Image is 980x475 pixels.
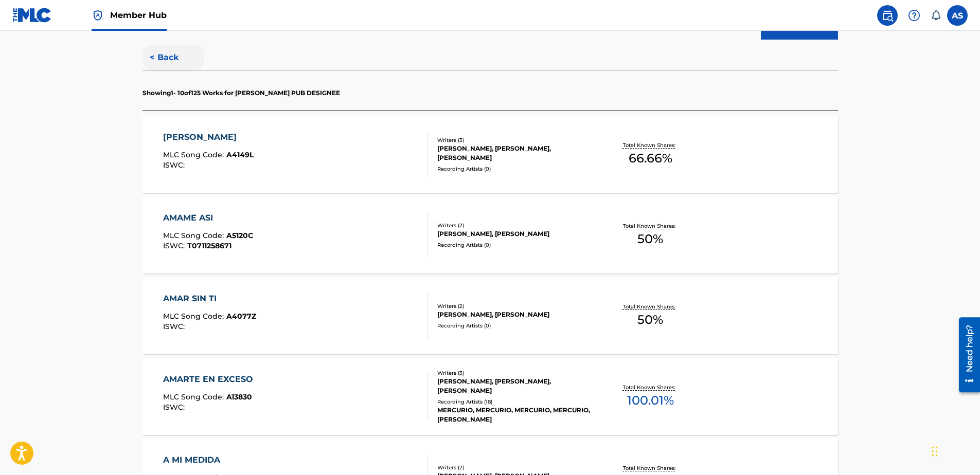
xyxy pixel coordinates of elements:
[437,406,593,424] div: MERCURIO, MERCURIO, MERCURIO, MERCURIO, [PERSON_NAME]
[951,314,980,396] iframe: Resource Center
[163,131,254,143] div: [PERSON_NAME]
[163,373,258,386] div: AMARTE EN EXCESO
[163,312,226,321] span: MLC Song Code :
[92,9,104,22] img: Top Rightsholder
[437,377,593,395] div: [PERSON_NAME], [PERSON_NAME], [PERSON_NAME]
[881,9,894,22] img: search
[623,141,678,149] p: Total Known Shares:
[226,231,253,240] span: A5120C
[929,426,980,475] iframe: Chat Widget
[142,277,838,354] a: AMAR SIN TIMLC Song Code:A4077ZISWC:Writers (2)[PERSON_NAME], [PERSON_NAME]Recording Artists (0)T...
[187,241,231,250] span: T0711258671
[437,144,593,162] div: [PERSON_NAME], [PERSON_NAME], [PERSON_NAME]
[932,436,938,467] div: Drag
[163,454,257,466] div: A MI MEDIDA
[437,302,593,310] div: Writers ( 2 )
[163,150,226,159] span: MLC Song Code :
[163,231,226,240] span: MLC Song Code :
[623,383,678,391] p: Total Known Shares:
[629,149,672,168] span: 66.66 %
[226,312,256,321] span: A4077Z
[437,310,593,319] div: [PERSON_NAME], [PERSON_NAME]
[226,392,252,401] span: A13830
[163,293,256,305] div: AMAR SIN TI
[12,8,52,23] img: MLC Logo
[627,391,674,410] span: 100.01 %
[877,5,898,26] a: Public Search
[163,322,187,331] span: ISWC :
[437,165,593,173] div: Recording Artists ( 0 )
[437,229,593,239] div: [PERSON_NAME], [PERSON_NAME]
[110,9,167,21] span: Member Hub
[437,222,593,229] div: Writers ( 2 )
[931,10,941,21] div: Notifications
[623,464,678,472] p: Total Known Shares:
[637,230,663,248] span: 50 %
[142,196,838,273] a: AMAME ASIMLC Song Code:A5120CISWC:T0711258671Writers (2)[PERSON_NAME], [PERSON_NAME]Recording Art...
[142,358,838,435] a: AMARTE EN EXCESOMLC Song Code:A13830ISWC:Writers (3)[PERSON_NAME], [PERSON_NAME], [PERSON_NAME]Re...
[623,222,678,230] p: Total Known Shares:
[163,160,187,170] span: ISWC :
[226,150,254,159] span: A4149L
[163,241,187,250] span: ISWC :
[623,303,678,310] p: Total Known Shares:
[637,310,663,329] span: 50 %
[908,9,920,22] img: help
[163,403,187,412] span: ISWC :
[142,88,340,98] p: Showing 1 - 10 of 125 Works for [PERSON_NAME] PUB DESIGNEE
[947,5,968,26] div: User Menu
[437,136,593,144] div: Writers ( 3 )
[437,241,593,249] div: Recording Artists ( 0 )
[437,322,593,330] div: Recording Artists ( 0 )
[437,464,593,471] div: Writers ( 2 )
[142,116,838,193] a: [PERSON_NAME]MLC Song Code:A4149LISWC:Writers (3)[PERSON_NAME], [PERSON_NAME], [PERSON_NAME]Recor...
[163,212,253,224] div: AMAME ASI
[142,45,204,70] button: < Back
[163,392,226,401] span: MLC Song Code :
[437,369,593,377] div: Writers ( 3 )
[437,398,593,406] div: Recording Artists ( 18 )
[904,5,924,26] div: Help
